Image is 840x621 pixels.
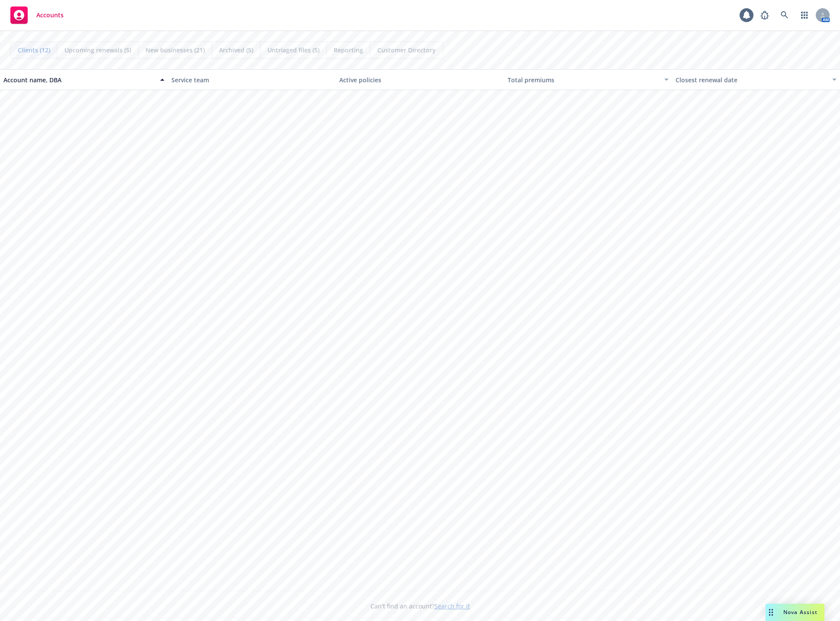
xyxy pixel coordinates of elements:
[766,604,824,621] button: Nova Assist
[339,75,500,84] div: Active policies
[219,45,253,55] span: Archived (5)
[168,69,336,90] button: Service team
[7,3,67,27] a: Accounts
[145,45,205,55] span: New businesses (21)
[267,45,319,55] span: Untriaged files (5)
[508,75,659,84] div: Total premiums
[796,6,813,24] a: Switch app
[672,69,840,90] button: Closest renewal date
[336,69,504,90] button: Active policies
[504,69,672,90] button: Total premiums
[171,75,332,84] div: Service team
[434,602,470,610] a: Search for it
[776,6,793,24] a: Search
[64,45,131,55] span: Upcoming renewals (5)
[370,602,470,611] span: Can't find an account?
[334,45,363,55] span: Reporting
[36,12,64,19] span: Accounts
[676,75,827,84] div: Closest renewal date
[783,608,817,616] span: Nova Assist
[756,6,773,24] a: Report a Bug
[3,75,155,84] div: Account name, DBA
[18,45,50,55] span: Clients (12)
[766,604,776,621] div: Drag to move
[377,45,436,55] span: Customer Directory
